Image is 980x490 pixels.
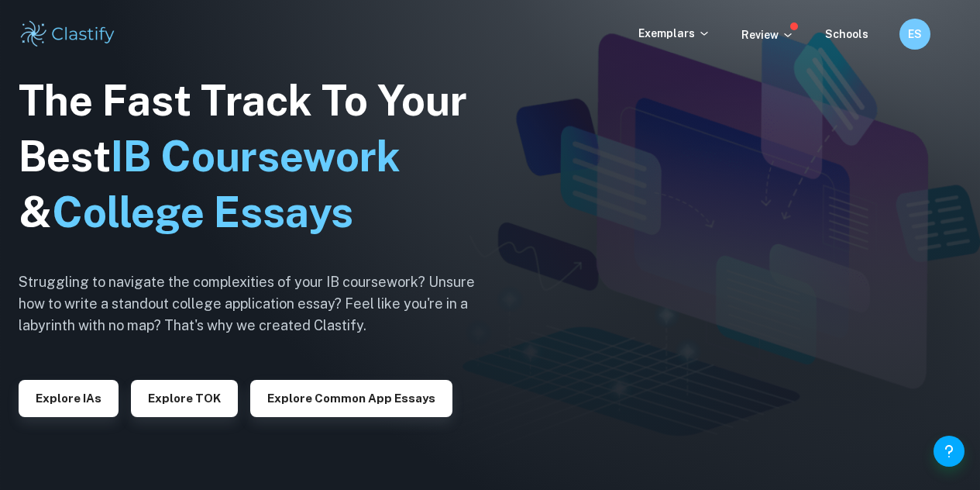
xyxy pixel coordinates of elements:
[19,390,119,405] a: Explore IAs
[111,132,401,181] span: IB Coursework
[19,271,499,336] h6: Struggling to navigate the complexities of your IB coursework? Unsure how to write a standout col...
[899,19,930,50] button: ES
[906,26,924,43] h6: ES
[19,380,119,417] button: Explore IAs
[934,436,965,467] button: Help and Feedback
[131,380,238,417] button: Explore TOK
[52,188,353,236] span: College Essays
[19,19,117,50] img: Clastify logo
[19,73,499,240] h1: The Fast Track To Your Best &
[250,380,452,417] button: Explore Common App essays
[250,390,452,405] a: Explore Common App essays
[741,26,794,43] p: Review
[131,390,238,405] a: Explore TOK
[825,28,868,40] a: Schools
[638,25,710,42] p: Exemplars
